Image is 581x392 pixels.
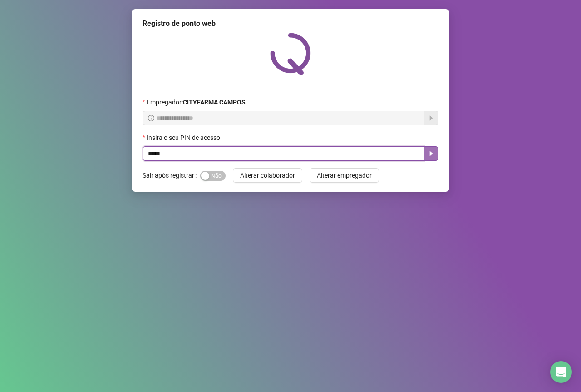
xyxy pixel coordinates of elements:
[233,168,302,183] button: Alterar colaborador
[550,361,572,383] div: Open Intercom Messenger
[143,133,226,143] label: Insira o seu PIN de acesso
[183,99,246,106] strong: CITYFARMA CAMPOS
[148,115,154,121] span: info-circle
[143,168,200,183] label: Sair após registrar
[147,97,246,107] span: Empregador :
[317,170,372,180] span: Alterar empregador
[428,150,435,157] span: caret-right
[240,170,295,180] span: Alterar colaborador
[143,18,438,29] div: Registro de ponto web
[270,33,311,75] img: QRPoint
[310,168,379,183] button: Alterar empregador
